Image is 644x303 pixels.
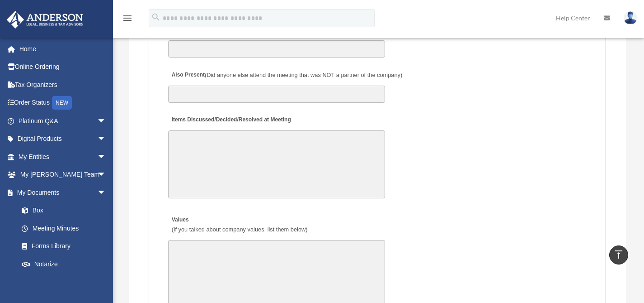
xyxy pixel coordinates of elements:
span: arrow_drop_down [97,130,115,149]
label: Items Discussed/Decided/Resolved at Meeting [168,114,293,126]
a: Order StatusNEW [6,94,120,112]
a: My Entitiesarrow_drop_down [6,148,120,166]
span: (Did anyone else attend the meeting that was NOT a partner of the company) [205,72,402,78]
i: menu [122,13,133,24]
span: arrow_drop_down [97,183,115,202]
a: Online Ordering [6,58,120,76]
span: (If you talked about company values, list them below) [172,226,308,233]
a: Box [13,202,120,220]
a: vertical_align_top [609,245,628,265]
a: Home [6,40,120,58]
img: Anderson Advisors Platinum Portal [4,11,86,29]
label: Values [168,214,310,236]
span: arrow_drop_down [97,112,115,130]
a: Notarize [13,255,120,273]
a: Digital Productsarrow_drop_down [6,130,120,148]
i: vertical_align_top [613,249,624,260]
span: arrow_drop_down [97,166,115,184]
span: arrow_drop_down [97,148,115,166]
a: My [PERSON_NAME] Teamarrow_drop_down [6,166,120,184]
div: NEW [52,96,72,110]
label: Also Present [168,69,404,81]
a: Meeting Minutes [13,219,115,237]
a: My Documentsarrow_drop_down [6,183,120,202]
img: User Pic [624,11,637,24]
a: Forms Library [13,237,120,255]
i: search [151,12,161,22]
a: Platinum Q&Aarrow_drop_down [6,112,120,130]
a: menu [122,16,133,24]
a: Tax Organizers [6,76,120,94]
